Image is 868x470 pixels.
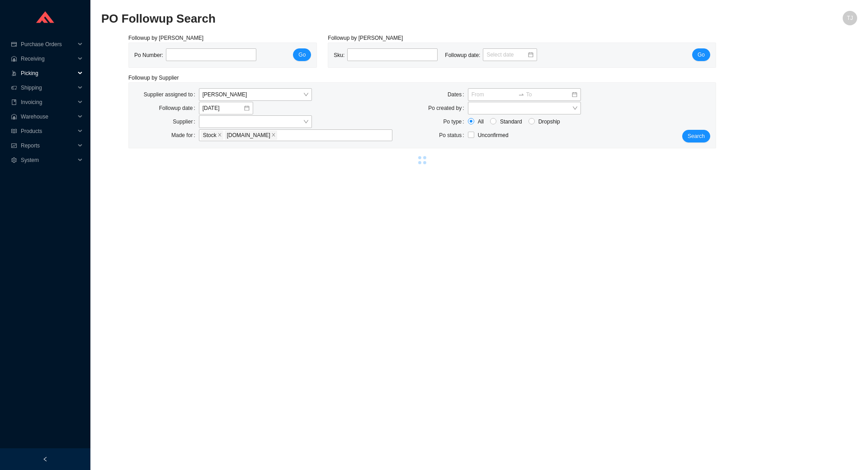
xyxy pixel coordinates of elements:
span: Followup by [PERSON_NAME] [328,35,403,41]
label: Supplier assigned to [144,88,199,101]
span: close [217,133,222,138]
span: to [518,91,524,98]
label: Made for: [171,129,199,142]
span: Products [21,124,75,138]
label: Po created by: [428,102,467,114]
span: credit-card [11,42,17,47]
label: Supplier: [173,115,198,128]
input: To [526,90,571,99]
span: Followup by Supplier [128,75,179,81]
span: Stock [201,131,223,140]
span: Purchase Orders [21,37,75,52]
span: Dropship [535,117,564,126]
span: Go [698,50,705,59]
span: Standard [496,117,526,126]
label: Dates: [448,88,468,101]
input: Select date [486,50,527,59]
h2: PO Followup Search [101,11,668,27]
span: Stock [203,131,217,139]
span: [DOMAIN_NAME] [227,131,270,139]
span: Picking [21,66,75,81]
button: Search [682,130,710,142]
span: read [11,128,17,134]
span: Warehouse [21,109,75,124]
span: Followup by [PERSON_NAME] [128,35,203,41]
label: Po status: [439,129,467,142]
span: Search [688,132,705,141]
input: From [472,90,516,99]
label: Po type: [443,115,468,128]
span: Unconfirmed [478,132,509,138]
div: Sku: Followup date: [334,48,544,62]
div: Po Number: [134,48,264,62]
span: left [42,456,48,462]
span: swap-right [518,91,524,98]
span: TJ [847,11,853,25]
span: book [11,100,17,105]
input: 9/16/2025 [203,104,243,113]
button: Go [293,48,311,61]
span: Invoicing [21,95,75,109]
span: Receiving [21,52,75,66]
span: close [271,133,276,138]
span: Shipping [21,81,75,95]
label: Followup date: [159,102,199,114]
span: All [474,117,487,126]
span: Go [298,50,306,59]
button: Go [692,48,710,61]
span: setting [11,157,17,163]
span: Reports [21,138,75,153]
span: fund [11,143,17,148]
span: QualityBath.com [225,131,277,140]
span: Tziporah Jakobovits [203,89,308,100]
span: System [21,153,75,167]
